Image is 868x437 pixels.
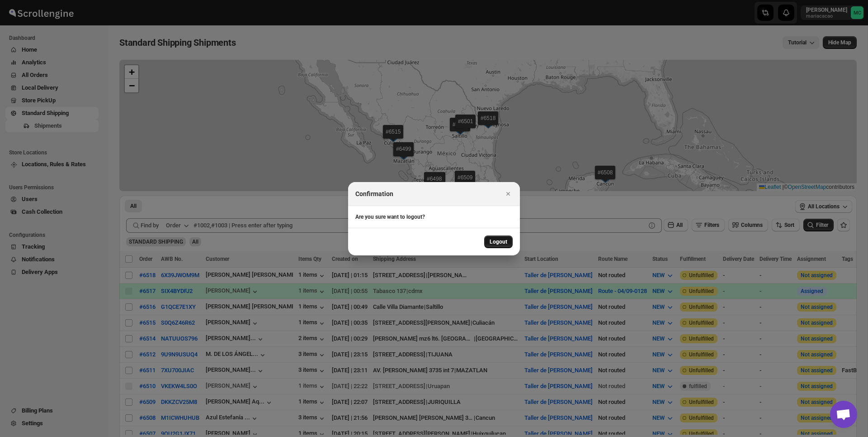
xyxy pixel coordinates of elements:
button: Logout [484,235,513,248]
a: Open chat [830,401,857,428]
h2: Confirmation [355,189,393,198]
button: Close [502,187,514,200]
span: Logout [490,238,507,245]
h3: Are you sure want to logout? [355,213,513,221]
